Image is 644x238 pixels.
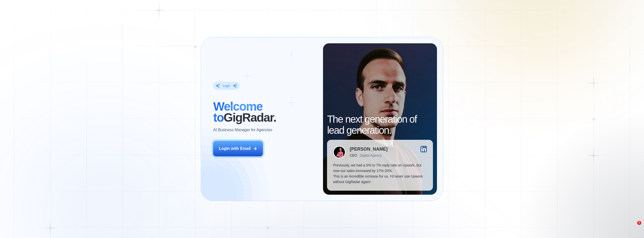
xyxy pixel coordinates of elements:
div: [PERSON_NAME] [350,147,388,151]
button: Login with Email [213,141,263,156]
h2: The next generation of lead generation. [327,114,433,136]
div: Login with Email [219,146,251,151]
p: Previously, we had a 5% to 7% reply rate on Upwork, but now our sales increased by 17%-20%. This ... [333,162,427,185]
iframe: Intercom live chat [627,221,639,233]
span: 7 [637,221,641,225]
div: Login [223,84,230,88]
p: AI Business Manager for Agencies [213,127,272,133]
h2: ‍ GigRadar. [213,101,317,123]
div: Digital Agency [360,153,382,157]
div: CEO [350,153,357,157]
span: Welcome to [213,100,262,124]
